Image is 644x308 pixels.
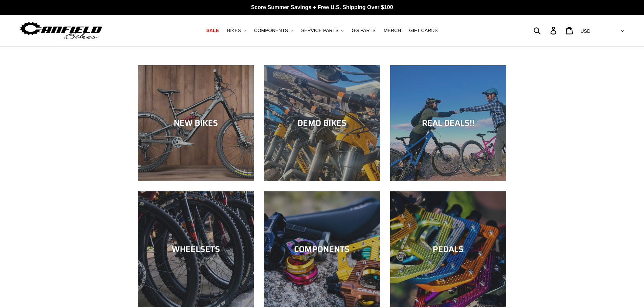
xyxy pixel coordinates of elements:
[264,118,380,128] div: DEMO BIKES
[251,26,296,35] button: COMPONENTS
[206,28,219,33] span: SALE
[138,244,254,254] div: WHEELSETS
[301,28,338,33] span: SERVICE PARTS
[254,28,288,33] span: COMPONENTS
[348,26,379,35] a: GG PARTS
[390,65,506,181] a: REAL DEALS!!
[390,191,506,307] a: PEDALS
[409,28,438,33] span: GIFT CARDS
[537,23,554,38] input: Search
[352,28,376,33] span: GG PARTS
[390,244,506,254] div: PEDALS
[264,191,380,307] a: COMPONENTS
[138,118,254,128] div: NEW BIKES
[390,118,506,128] div: REAL DEALS!!
[298,26,347,35] button: SERVICE PARTS
[384,28,401,33] span: MERCH
[227,28,241,33] span: BIKES
[380,26,404,35] a: MERCH
[406,26,441,35] a: GIFT CARDS
[223,26,249,35] button: BIKES
[203,26,222,35] a: SALE
[264,244,380,254] div: COMPONENTS
[138,191,254,307] a: WHEELSETS
[138,65,254,181] a: NEW BIKES
[19,20,103,41] img: Canfield Bikes
[264,65,380,181] a: DEMO BIKES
